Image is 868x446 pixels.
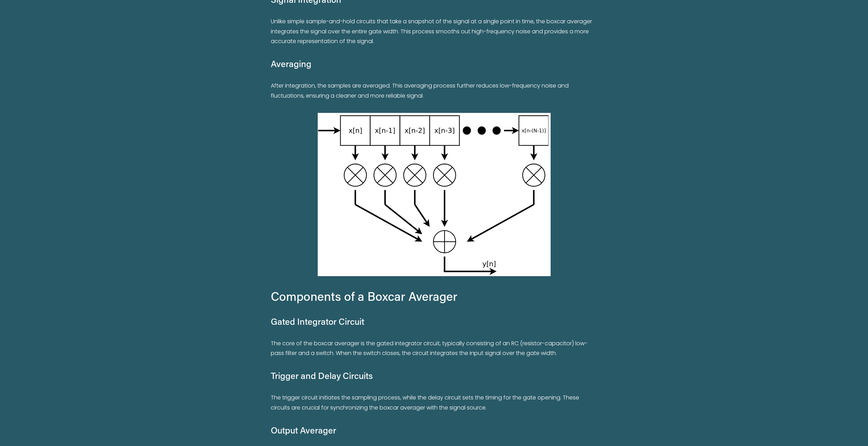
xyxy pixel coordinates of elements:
p: After integration, the samples are averaged. This averaging process further reduces low-frequency... [271,81,597,101]
p: The core of the boxcar averager is the gated integrator circuit, typically consisting of an RC (r... [271,339,597,359]
h4: Trigger and Delay Circuits [271,370,597,382]
h4: Gated Integrator Circuit [271,315,597,328]
h4: Averaging [271,58,597,70]
h3: Components of a Boxcar Averager [271,288,597,304]
p: The trigger circuit initiates the sampling process, while the delay circuit sets the timing for t... [271,393,597,413]
p: Unlike simple sample-and-hold circuits that take a snapshot of the signal at a single point in ti... [271,17,597,47]
h4: Output Averager [271,424,597,436]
